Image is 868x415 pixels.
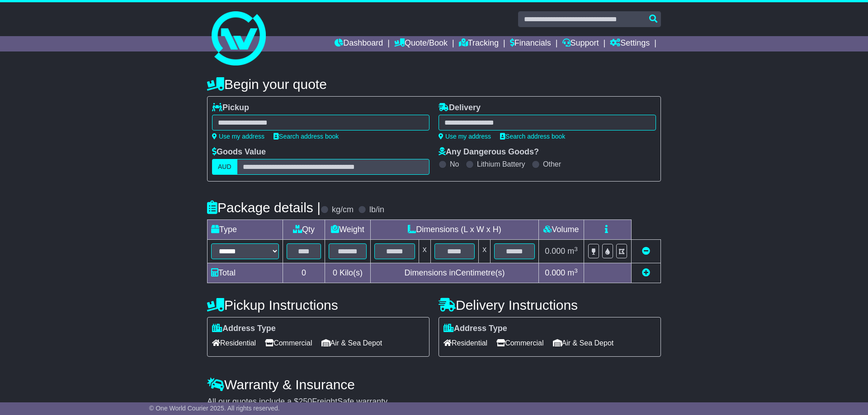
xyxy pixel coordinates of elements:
span: 0 [333,268,337,277]
span: Air & Sea Depot [321,336,382,350]
a: Dashboard [335,36,383,51]
label: Lithium Battery [477,160,525,168]
td: Kilo(s) [325,263,371,283]
td: Dimensions in Centimetre(s) [370,263,538,283]
a: Search address book [500,133,565,140]
label: Delivery [439,103,481,113]
span: 0.000 [545,247,565,256]
h4: Package details | [207,200,321,215]
td: Weight [325,220,371,240]
span: Commercial [265,336,312,350]
span: Commercial [496,336,543,350]
span: Residential [443,336,487,350]
h4: Warranty & Insurance [207,377,661,392]
label: Other [543,160,561,168]
label: Any Dangerous Goods? [439,147,539,157]
a: Support [562,36,599,51]
a: Search address book [274,133,339,140]
td: Type [208,220,283,240]
a: Use my address [212,133,264,140]
label: Goods Value [212,147,266,157]
span: © One World Courier 2025. All rights reserved. [149,405,280,412]
sup: 3 [574,246,578,252]
span: Residential [212,336,256,350]
label: Pickup [212,103,249,113]
label: No [450,160,459,168]
div: All our quotes include a $ FreightSafe warranty. [207,397,661,407]
td: x [419,240,430,263]
h4: Delivery Instructions [439,298,661,312]
td: Qty [283,220,325,240]
a: Financials [510,36,551,51]
label: lb/in [369,205,384,215]
h4: Begin your quote [207,77,661,92]
td: Dimensions (L x W x H) [370,220,538,240]
a: Use my address [439,133,491,140]
td: 0 [283,263,325,283]
a: Add new item [642,268,650,277]
a: Remove this item [642,247,650,256]
sup: 3 [574,267,578,274]
td: Total [208,263,283,283]
a: Settings [610,36,650,51]
label: kg/cm [332,205,354,215]
td: x [479,240,491,263]
span: Air & Sea Depot [553,336,614,350]
a: Quote/Book [394,36,448,51]
h4: Pickup Instructions [207,298,429,312]
span: 250 [298,397,312,406]
label: Address Type [212,324,276,334]
span: m [567,247,578,256]
label: Address Type [443,324,507,334]
a: Tracking [459,36,499,51]
td: Volume [538,220,584,240]
span: m [567,268,578,277]
label: AUD [212,159,237,175]
span: 0.000 [545,268,565,277]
